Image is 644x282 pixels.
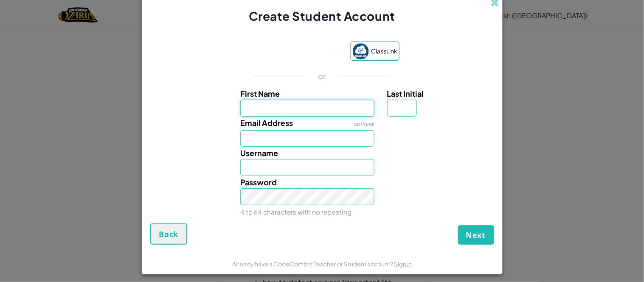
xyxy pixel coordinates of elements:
[150,223,188,245] button: Back
[240,177,277,187] span: Password
[240,148,278,158] span: Username
[232,260,394,268] span: Already have a CodeCombat Teacher or Student account?
[394,260,412,268] a: Sign in
[466,230,486,240] span: Next
[387,89,424,98] span: Last Initial
[318,71,326,81] p: or
[458,225,494,245] button: Next
[240,42,346,61] iframe: Sign in with Google Button
[240,208,352,216] small: 4 to 64 characters with no repeating
[159,229,179,239] span: Back
[249,8,395,23] span: Create Student Account
[353,43,369,59] img: classlink-logo-small.png
[240,89,280,98] span: First Name
[240,118,293,128] span: Email Address
[371,45,397,57] span: ClassLink
[354,121,374,127] span: optional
